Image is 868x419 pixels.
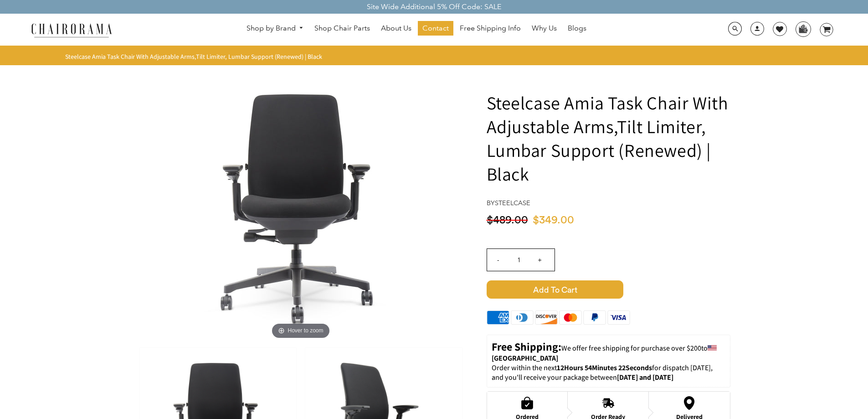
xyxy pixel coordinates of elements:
a: Why Us [527,21,561,36]
p: Order within the next for dispatch [DATE], and you'll receive your package between [492,363,725,383]
img: WhatsApp_Image_2024-07-12_at_16.23.01.webp [796,22,810,36]
a: Contact [418,21,453,36]
span: $489.00 [487,215,528,226]
nav: breadcrumbs [65,52,325,61]
strong: [GEOGRAPHIC_DATA] [492,353,558,363]
a: Amia Chair by chairorama.comHover to zoom [164,199,437,209]
a: About Us [376,21,416,36]
span: Steelcase Amia Task Chair With Adjustable Arms,Tilt Limiter, Lumbar Support (Renewed) | Black [65,52,322,61]
span: Contact [422,24,449,33]
a: Blogs [563,21,591,36]
a: Shop Chair Parts [310,21,375,36]
a: Steelcase [495,199,530,207]
span: Blogs [568,24,586,33]
a: Free Shipping Info [455,21,525,36]
span: About Us [381,24,411,33]
strong: Free Shipping: [492,339,561,354]
span: Why Us [532,24,557,33]
span: We offer free shipping for purchase over $200 [561,343,701,353]
button: Add to Cart [487,280,730,299]
span: Add to Cart [487,280,623,299]
h1: Steelcase Amia Task Chair With Adjustable Arms,Tilt Limiter, Lumbar Support (Renewed) | Black [487,91,730,186]
span: Free Shipping Info [460,24,521,33]
span: Shop Chair Parts [314,24,370,33]
strong: [DATE] and [DATE] [617,372,673,382]
img: Amia Chair by chairorama.com [164,68,437,341]
input: + [529,249,551,271]
h4: by [487,199,730,207]
span: $349.00 [533,215,574,226]
input: - [487,249,509,271]
a: Shop by Brand [242,21,308,36]
nav: DesktopNavigation [156,21,677,38]
img: chairorama [26,22,117,38]
span: 12Hours 54Minutes 22Seconds [557,363,652,372]
p: to [492,340,725,363]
